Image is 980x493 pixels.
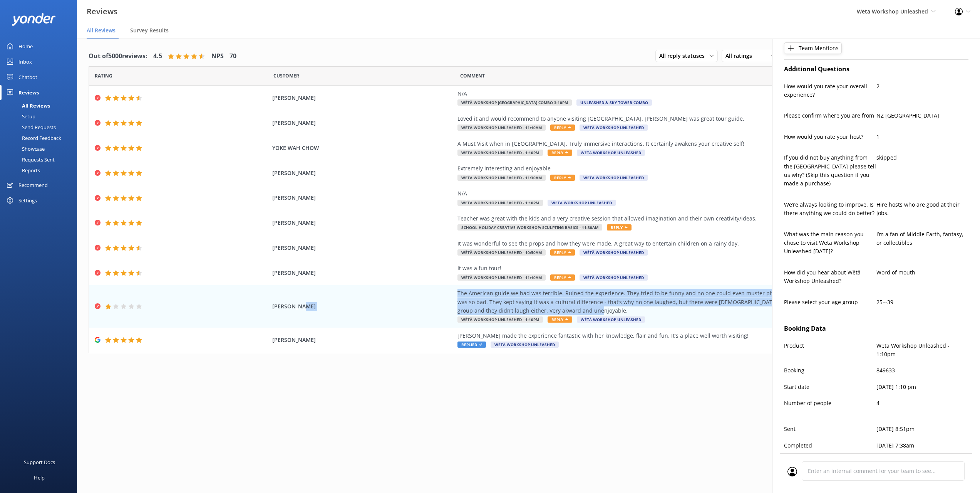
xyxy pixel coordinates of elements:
p: 1 [876,133,969,141]
span: Replied [457,342,486,348]
div: It was a fun tour! [457,264,808,273]
span: YOKE WAH CHOW [272,144,454,152]
div: Support Docs [24,454,55,470]
span: Reply [550,175,575,181]
p: skipped [876,153,969,162]
p: Please select your age group [784,298,876,306]
div: Settings [18,193,37,208]
p: 849633 [876,366,969,375]
span: Reply [548,150,572,156]
span: Wētā Workshop [GEOGRAPHIC_DATA] COMBO 3:10pm [457,99,572,106]
span: Unleashed & Sky Tower Combo [576,99,652,106]
span: Wētā Workshop Unleashed - 11:30am [457,175,546,181]
p: 2 [876,82,969,91]
p: Hire hosts who are good at their jobs. [876,200,969,218]
div: Extremely interesting and enjoyable [457,164,808,173]
span: All ratings [725,52,757,60]
span: Reply [550,274,575,281]
span: [PERSON_NAME] [272,302,454,311]
p: [DATE] 8:51pm [876,425,969,433]
div: Reviews [18,85,39,100]
span: School Holiday Creative Workshop: Sculpting Basics - 11:30am [457,224,602,231]
div: Record Feedback [5,133,61,143]
p: We’re always looking to improve. Is there anything we could do better? [784,200,876,218]
span: [PERSON_NAME] [272,119,454,127]
a: Send Requests [5,122,77,133]
div: Recommend [18,177,48,193]
span: Reply [550,249,575,256]
div: Setup [5,111,35,122]
div: It was wonderful to see the props and how they were made. A great way to entertain children on a ... [457,239,808,248]
span: Wētā Workshop Unleashed [577,316,645,323]
div: Requests Sent [5,154,55,165]
span: Wētā Workshop Unleashed - 1:10pm [457,200,543,206]
div: N/A [457,89,808,98]
h4: NPS [211,51,224,61]
span: Wētā Workshop Unleashed [857,8,928,15]
a: Showcase [5,143,77,154]
p: How did you hear about Wētā Workshop Unleashed? [784,268,876,286]
p: I’m a fan of Middle Earth, fantasy, or collectibles [876,230,969,247]
h4: Out of 5000 reviews: [89,51,147,61]
p: 25–-39 [876,298,969,306]
a: Reports [5,165,77,176]
span: Wētā Workshop Unleashed [580,249,648,256]
p: Please confirm where you are from [784,111,876,120]
p: NZ [GEOGRAPHIC_DATA] [876,111,969,120]
p: [DATE] 1:10 pm [876,383,969,391]
span: All Reviews [87,27,116,34]
span: Wētā Workshop Unleashed - 10:50am [457,249,546,256]
div: A Must Visit when in [GEOGRAPHIC_DATA]. Truly immersive interactions. It certainly awakens your c... [457,140,808,148]
a: Record Feedback [5,133,77,143]
span: Wētā Workshop Unleashed - 11:10am [457,125,546,131]
span: Date [273,72,299,79]
span: Wētā Workshop Unleashed [491,342,559,348]
h4: Booking Data [784,324,968,334]
p: Booking [784,366,876,375]
a: Setup [5,111,77,122]
img: yonder-white-logo.png [12,13,56,26]
button: Team Mentions [784,42,842,54]
h4: 4.5 [153,51,162,61]
span: [PERSON_NAME] [272,269,454,277]
span: Wētā Workshop Unleashed - 11:10am [457,274,546,281]
span: [PERSON_NAME] [272,193,454,202]
p: Word of mouth [876,268,969,277]
p: Sent [784,425,876,433]
h3: Reviews [87,5,117,18]
p: How would you rate your overall experience? [784,82,876,99]
span: [PERSON_NAME] [272,244,454,252]
span: Wētā Workshop Unleashed - 1:10pm [457,316,543,323]
span: Wētā Workshop Unleashed [580,274,648,281]
p: How would you rate your host? [784,133,876,141]
p: If you did not buy anything from the [GEOGRAPHIC_DATA] please tell us why? (Skip this question if... [784,153,876,188]
span: Date [95,72,112,79]
p: 4 [876,399,969,407]
a: Requests Sent [5,154,77,165]
span: Reply [550,125,575,131]
span: [PERSON_NAME] [272,336,454,344]
div: N/A [457,189,808,198]
div: Inbox [18,54,32,69]
span: Survey Results [130,27,169,34]
div: Loved it and would recommend to anyone visiting [GEOGRAPHIC_DATA]. [PERSON_NAME] was great tour g... [457,114,808,123]
span: [PERSON_NAME] [272,94,454,102]
a: All Reviews [5,100,77,111]
div: Teacher was great with the kids and a very creative session that allowed imagination and their ow... [457,214,808,223]
p: Completed [784,441,876,450]
span: Wētā Workshop Unleashed [580,125,648,131]
span: [PERSON_NAME] [272,169,454,177]
span: Reply [607,224,632,231]
span: [PERSON_NAME] [272,219,454,227]
p: [DATE] 7:38am [876,441,969,450]
p: Start date [784,383,876,391]
p: Wētā Workshop Unleashed - 1:10pm [876,342,969,359]
span: Wētā Workshop Unleashed [548,200,616,206]
span: Wētā Workshop Unleashed [577,150,645,156]
h4: 70 [230,51,236,61]
div: Help [34,470,45,485]
div: Showcase [5,143,45,154]
p: Number of people [784,399,876,407]
p: What was the main reason you chose to visit Wētā Workshop Unleashed [DATE]? [784,230,876,256]
img: user_profile.svg [787,467,797,476]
